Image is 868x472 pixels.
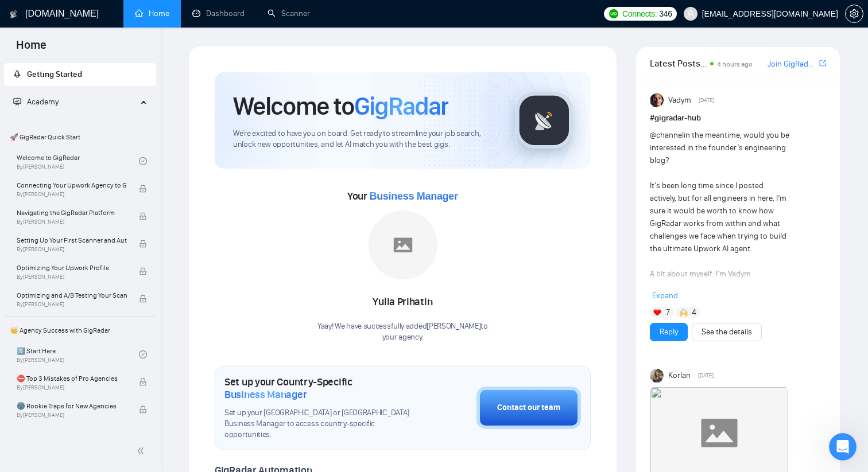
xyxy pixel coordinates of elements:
span: Your [347,190,458,202]
iframe: Intercom live chat [829,433,857,461]
img: ❤️ [653,309,661,317]
span: By [PERSON_NAME] [17,246,127,253]
a: searchScanner [268,9,310,18]
span: setting [846,9,863,18]
span: Set up your [GEOGRAPHIC_DATA] or [GEOGRAPHIC_DATA] Business Manager to access country-specific op... [224,408,419,440]
span: ☠️ Fatal Traps for Solo Freelancers [17,428,127,439]
span: Home [7,37,56,61]
span: By [PERSON_NAME] [17,412,127,419]
img: 🙌 [680,309,688,317]
span: By [PERSON_NAME] [17,219,127,225]
span: Business Manager [224,388,307,401]
span: rocket [13,70,21,78]
a: 1️⃣ Start HereBy[PERSON_NAME] [17,342,139,367]
span: GigRadar [354,91,448,122]
span: Optimizing and A/B Testing Your Scanner for Better Results [17,290,127,301]
span: Connecting Your Upwork Agency to GigRadar [17,180,127,191]
span: Getting Started [27,69,82,79]
button: See the details [692,323,762,341]
span: Korlan [668,369,691,382]
a: Reply [660,326,678,338]
span: Expand [652,291,678,301]
span: lock [139,267,147,275]
span: By [PERSON_NAME] [17,384,127,391]
span: user [687,10,695,18]
li: Getting Started [4,63,156,86]
span: 🚀 GigRadar Quick Start [5,126,155,149]
span: 👑 Agency Success with GigRadar [5,319,155,342]
span: By [PERSON_NAME] [17,191,127,198]
span: 4 [692,307,696,318]
div: Yaay! We have successfully added [PERSON_NAME] to [317,321,488,343]
span: Academy [13,97,59,107]
button: Contact our team [476,387,581,429]
span: Optimizing Your Upwork Profile [17,262,127,274]
span: @channel [650,130,684,140]
span: [DATE] [698,370,714,381]
a: Welcome to GigRadarBy[PERSON_NAME] [17,149,139,174]
img: placeholder.png [369,210,437,279]
img: Korlan [650,369,664,383]
span: ⛔ Top 3 Mistakes of Pro Agencies [17,373,127,384]
span: Latest Posts from the GigRadar Community [650,56,707,71]
span: fund-projection-screen [13,97,21,106]
span: We're excited to have you on board. Get ready to streamline your job search, unlock new opportuni... [233,128,497,150]
p: your agency . [317,332,488,343]
span: 🌚 Rookie Traps for New Agencies [17,400,127,412]
span: export [819,58,826,68]
span: lock [139,378,147,386]
h1: # gigradar-hub [650,112,826,124]
a: Join GigRadar Slack Community [768,58,817,71]
span: 346 [659,7,672,20]
span: double-left [137,445,148,457]
button: setting [845,5,863,23]
span: Business Manager [369,190,458,202]
span: check-circle [139,157,147,165]
span: 7 [666,307,670,318]
a: See the details [702,326,752,338]
span: [DATE] [699,95,714,106]
h1: Welcome to [233,91,448,122]
a: export [819,58,826,69]
img: Vadym [650,93,664,107]
div: Contact our team [497,401,560,414]
span: Academy [27,97,59,107]
span: Setting Up Your First Scanner and Auto-Bidder [17,235,127,246]
span: check-circle [139,350,147,358]
span: Vadym [668,94,691,107]
a: dashboardDashboard [192,9,245,18]
span: lock [139,212,147,220]
button: Reply [650,323,688,341]
img: gigradar-logo.png [516,92,573,149]
span: By [PERSON_NAME] [17,274,127,280]
span: lock [139,405,147,414]
span: By [PERSON_NAME] [17,301,127,308]
a: setting [845,9,863,18]
span: Navigating the GigRadar Platform [17,207,127,219]
span: lock [139,295,147,303]
span: Connects: [622,7,657,20]
img: upwork-logo.png [609,9,618,18]
h1: Set up your Country-Specific [224,376,419,401]
span: lock [139,185,147,193]
div: Yulia Prihatin [317,292,488,312]
span: 4 hours ago [717,60,753,68]
img: logo [10,5,18,24]
span: lock [139,240,147,248]
a: homeHome [135,9,169,18]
